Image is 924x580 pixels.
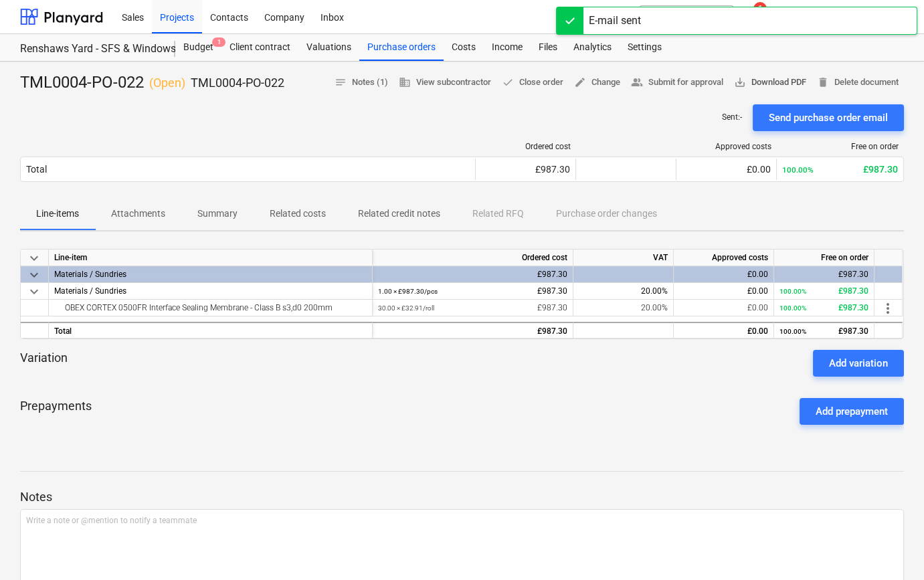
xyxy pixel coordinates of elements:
[682,164,771,175] div: £0.00
[800,398,904,425] button: Add prepayment
[817,75,899,90] span: Delete document
[358,207,440,221] p: Related credit notes
[335,75,388,90] span: Notes (1)
[626,72,729,93] button: Submit for approval
[573,300,674,316] div: 20.00%
[531,34,565,61] a: Files
[589,13,641,29] div: E-mail sent
[574,76,586,88] span: edit
[569,72,626,93] button: Change
[54,286,126,296] span: Materials / Sundries
[829,355,888,372] div: Add variation
[298,34,359,61] a: Valuations
[620,34,670,61] a: Settings
[817,76,829,88] span: delete
[20,398,92,425] p: Prepayments
[54,300,367,316] div: OBEX CORTEX 0500FR Interface Sealing Membrane - Class B s3,d0 200mm
[682,142,771,151] div: Approved costs
[573,283,674,300] div: 20.00%
[816,403,888,420] div: Add prepayment
[378,266,567,283] div: £987.30
[782,164,898,175] div: £987.30
[496,72,569,93] button: Close order
[197,207,238,221] p: Summary
[26,284,42,300] span: keyboard_arrow_down
[26,267,42,283] span: keyboard_arrow_down
[20,42,159,56] div: Renshaws Yard - SFS & Windows
[774,250,874,266] div: Free on order
[399,76,411,88] span: business
[481,164,570,175] div: £987.30
[502,75,563,90] span: Close order
[734,76,746,88] span: save_alt
[734,75,806,90] span: Download PDF
[378,300,567,316] div: £987.30
[484,34,531,61] a: Income
[782,165,814,175] small: 100.00%
[813,350,904,377] button: Add variation
[631,76,643,88] span: people_alt
[779,300,868,316] div: £987.30
[49,250,373,266] div: Line-item
[722,112,742,123] p: Sent : -
[111,207,165,221] p: Attachments
[573,250,674,266] div: VAT
[20,72,284,94] div: TML0004-PO-022
[36,207,79,221] p: Line-items
[779,283,868,300] div: £987.30
[779,266,868,283] div: £987.30
[782,142,899,151] div: Free on order
[378,288,438,295] small: 1.00 × £987.30 / pcs
[481,142,571,151] div: Ordered cost
[565,34,620,61] a: Analytics
[631,75,723,90] span: Submit for approval
[329,72,393,93] button: Notes (1)
[212,37,225,47] span: 1
[378,283,567,300] div: £987.30
[26,164,47,175] div: Total
[812,72,904,93] button: Delete document
[359,34,444,61] a: Purchase orders
[679,300,768,316] div: £0.00
[444,34,484,61] a: Costs
[393,72,496,93] button: View subcontractor
[753,104,904,131] button: Send purchase order email
[679,266,768,283] div: £0.00
[175,34,221,61] div: Budget
[221,34,298,61] a: Client contract
[49,322,373,339] div: Total
[679,323,768,340] div: £0.00
[880,300,896,316] span: more_vert
[54,266,367,282] div: Materials / Sundries
[335,76,347,88] span: notes
[26,250,42,266] span: keyboard_arrow_down
[378,304,434,312] small: 30.00 × £32.91 / roll
[399,75,491,90] span: View subcontractor
[779,304,806,312] small: 100.00%
[779,328,806,335] small: 100.00%
[769,109,888,126] div: Send purchase order email
[574,75,620,90] span: Change
[20,350,68,377] p: Variation
[502,76,514,88] span: done
[857,516,924,580] iframe: Chat Widget
[149,75,185,91] p: ( Open )
[373,250,573,266] div: Ordered cost
[191,75,284,91] p: TML0004-PO-022
[270,207,326,221] p: Related costs
[679,283,768,300] div: £0.00
[674,250,774,266] div: Approved costs
[779,323,868,340] div: £987.30
[729,72,812,93] button: Download PDF
[779,288,806,295] small: 100.00%
[175,34,221,61] a: Budget1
